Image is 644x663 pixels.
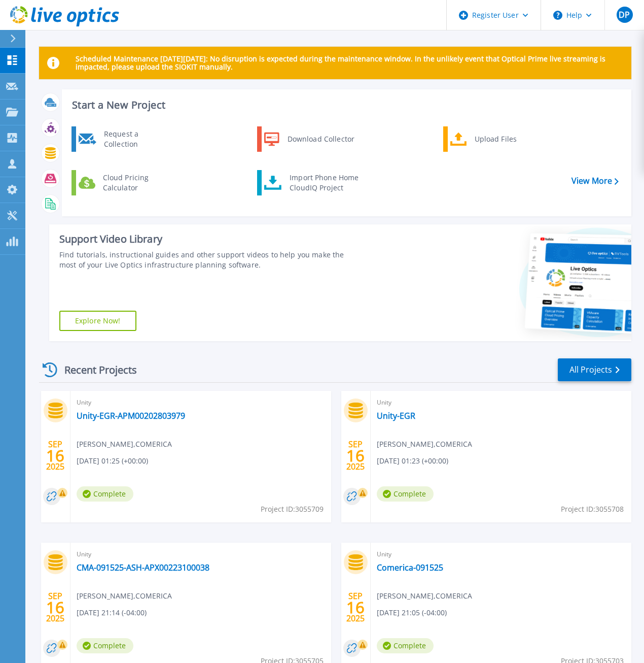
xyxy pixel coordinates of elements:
a: Unity-EGR-APM00202803979 [77,411,185,421]
a: Explore Now! [59,311,136,331]
div: Import Phone Home CloudIQ Project [284,173,364,193]
a: Upload Files [443,126,547,152]
a: CMA-091525-ASH-APX00223100038 [77,562,209,573]
span: DP [619,11,630,19]
span: [PERSON_NAME] , COMERICA [77,439,172,450]
span: 16 [46,603,64,612]
span: Unity [377,397,625,408]
span: 16 [346,603,365,612]
span: [DATE] 21:05 (-04:00) [377,607,447,618]
span: [PERSON_NAME] , COMERICA [377,590,472,602]
span: 16 [46,451,64,460]
span: Unity [77,549,325,560]
div: Download Collector [282,129,359,149]
a: Unity-EGR [377,411,415,421]
a: Cloud Pricing Calculator [71,170,175,195]
span: Complete [377,486,434,502]
a: View More [571,176,619,186]
div: SEP 2025 [346,589,365,626]
span: [DATE] 21:14 (-04:00) [77,607,147,618]
div: SEP 2025 [346,437,365,474]
span: Project ID: 3055709 [261,504,324,515]
a: Download Collector [257,126,361,152]
span: [DATE] 01:25 (+00:00) [77,455,148,467]
span: [DATE] 01:23 (+00:00) [377,455,448,467]
span: Project ID: 3055708 [561,504,624,515]
div: Support Video Library [59,233,362,246]
div: SEP 2025 [46,437,65,474]
span: Unity [77,397,325,408]
p: Scheduled Maintenance [DATE][DATE]: No disruption is expected during the maintenance window. In t... [76,55,623,71]
div: Cloud Pricing Calculator [98,173,173,193]
span: Unity [377,549,625,560]
span: Complete [77,486,133,502]
div: Recent Projects [39,357,151,382]
a: Request a Collection [71,126,175,152]
h3: Start a New Project [72,100,618,111]
a: Comerica-091525 [377,562,443,573]
div: Upload Files [470,129,545,149]
span: 16 [346,451,365,460]
div: Find tutorials, instructional guides and other support videos to help you make the most of your L... [59,250,362,270]
div: SEP 2025 [46,589,65,626]
span: Complete [77,638,133,653]
a: All Projects [558,358,631,381]
span: [PERSON_NAME] , COMERICA [377,439,472,450]
div: Request a Collection [99,129,173,149]
span: [PERSON_NAME] , COMERICA [77,590,172,602]
span: Complete [377,638,434,653]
